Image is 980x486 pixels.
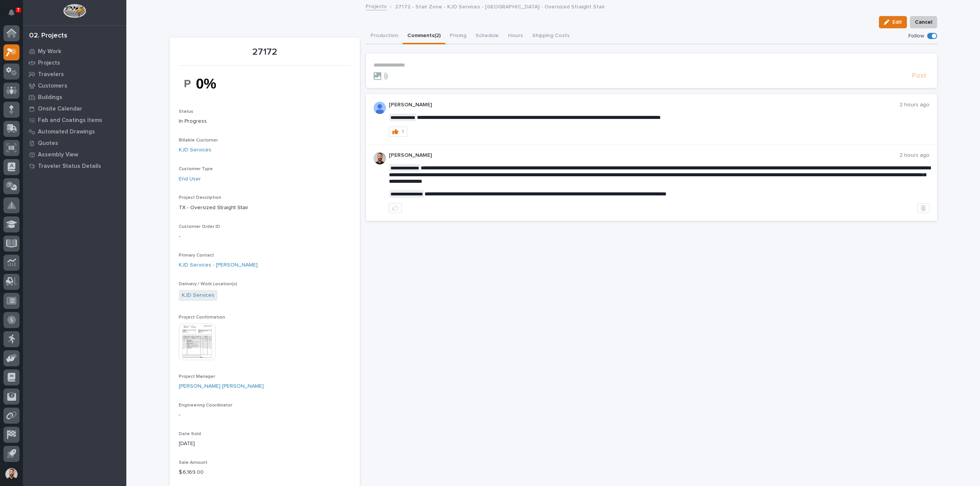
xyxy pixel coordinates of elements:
[23,91,126,103] a: Buildings
[879,16,907,28] button: Edit
[395,2,605,10] p: 27172 - Stair Zone - KJD Services - [GEOGRAPHIC_DATA] - Oversized Straight Stair
[366,2,387,10] a: Projects
[179,432,201,436] span: Date Sold
[179,224,220,229] span: Customer Order ID
[179,70,236,97] img: CqP_3Y9aXDEM-kZHcRDshA0AMvFIF4xstn_rHwBaGgk
[23,80,126,91] a: Customers
[38,128,95,135] p: Automated Drawings
[179,117,351,125] p: In Progress
[389,102,900,108] p: [PERSON_NAME]
[909,72,929,80] button: Post
[63,4,86,18] img: Workspace Logo
[402,129,404,134] div: 1
[179,167,213,171] span: Customer Type
[38,60,60,67] p: Projects
[900,152,929,159] p: 2 hours ago
[179,440,351,448] p: [DATE]
[23,126,126,137] a: Automated Drawings
[179,195,221,200] span: Project Description
[38,151,78,158] p: Assembly View
[900,102,929,108] p: 2 hours ago
[38,106,82,112] p: Onsite Calendar
[912,72,926,80] span: Post
[38,117,102,124] p: Fab and Coatings Items
[179,460,207,465] span: Sale Amount
[374,102,386,114] img: ALV-UjUZw9hJruFS49MnFCGlNn142N1JBvZgcRWa_mjHNGfsQroun-rg8PEveb541VVBd5he7V0qu4Fdajw4mtd9aHtE58iVR...
[38,163,101,170] p: Traveler Status Details
[23,160,126,172] a: Traveler Status Details
[3,5,20,21] button: Notifications
[366,28,403,44] button: Production
[179,374,215,379] span: Project Manager
[3,466,20,482] button: users-avatar
[179,146,211,154] a: KJD Services
[179,138,218,143] span: Billable Customer
[29,32,67,40] div: 02. Projects
[23,103,126,114] a: Onsite Calendar
[908,33,924,39] p: Follow
[503,28,528,44] button: Hours
[17,7,20,13] p: 7
[179,403,232,408] span: Engineering Coordinator
[917,203,929,213] button: Delete post
[389,152,900,159] p: [PERSON_NAME]
[23,68,126,80] a: Travelers
[403,28,445,44] button: Comments (2)
[892,19,902,26] span: Edit
[179,411,351,419] p: -
[179,382,264,390] a: [PERSON_NAME] [PERSON_NAME]
[23,149,126,160] a: Assembly View
[179,204,351,212] p: TX - Oversized Straight Stair
[179,109,193,114] span: Status
[38,48,61,55] p: My Work
[38,94,62,101] p: Buildings
[374,152,386,164] img: AGNmyxaji213nCK4JzPdPN3H3CMBhXDSA2tJ_sy3UIa5=s96-c
[38,71,64,78] p: Travelers
[915,18,932,27] span: Cancel
[910,16,937,28] button: Cancel
[10,9,20,21] div: Notifications7
[23,114,126,126] a: Fab and Coatings Items
[389,203,402,213] button: like this post
[179,282,237,286] span: Delivery / Work Location(s)
[179,232,351,241] p: -
[23,57,126,68] a: Projects
[23,137,126,149] a: Quotes
[38,83,67,89] p: Customers
[179,47,351,58] p: 27172
[179,253,214,258] span: Primary Contact
[23,46,126,57] a: My Work
[445,28,471,44] button: Pricing
[471,28,503,44] button: Schedule
[179,315,225,320] span: Project Confirmation
[38,140,58,147] p: Quotes
[179,261,258,269] a: KJD Services - [PERSON_NAME]
[179,175,201,183] a: End User
[182,291,214,299] a: KJD Services
[389,127,407,137] button: 1
[179,468,351,476] p: $ 6,169.00
[528,28,574,44] button: Shipping Costs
